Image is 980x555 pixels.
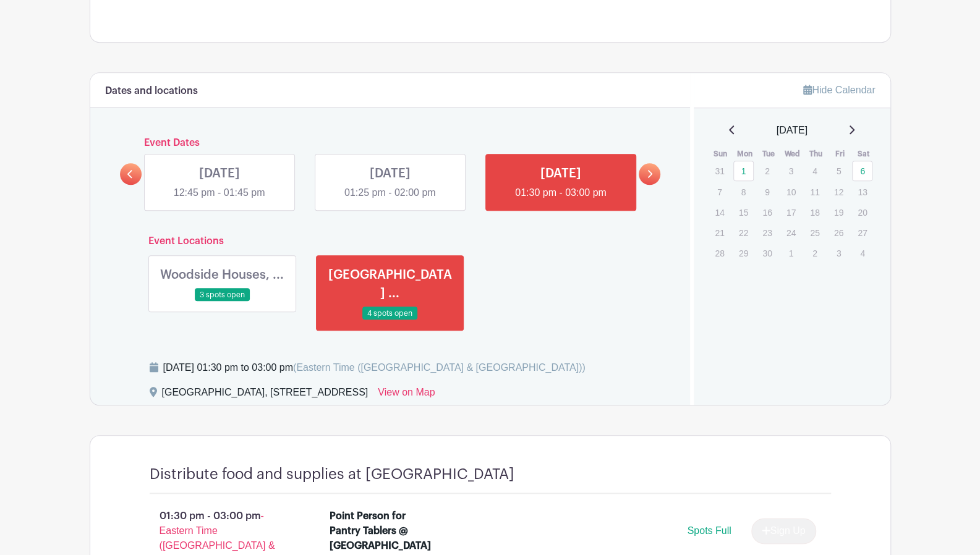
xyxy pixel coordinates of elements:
[150,465,514,483] h4: Distribute food and supplies at [GEOGRAPHIC_DATA]
[852,223,872,242] p: 27
[829,244,849,263] p: 3
[709,223,730,242] p: 21
[757,203,777,222] p: 16
[781,244,801,263] p: 1
[852,203,872,222] p: 20
[709,161,730,180] p: 31
[829,223,849,242] p: 26
[733,182,754,201] p: 8
[781,182,801,201] p: 10
[293,362,586,373] span: (Eastern Time ([GEOGRAPHIC_DATA] & [GEOGRAPHIC_DATA]))
[852,182,872,201] p: 13
[163,360,586,375] div: [DATE] 01:30 pm to 03:00 pm
[709,148,733,160] th: Sun
[757,161,777,180] p: 2
[138,235,642,247] h6: Event Locations
[781,161,801,180] p: 3
[780,148,804,160] th: Wed
[851,148,876,160] th: Sat
[781,203,801,222] p: 17
[852,161,872,181] a: 6
[733,223,754,242] p: 22
[757,244,777,263] p: 30
[733,161,754,181] a: 1
[757,223,777,242] p: 23
[105,85,198,97] h6: Dates and locations
[709,244,730,263] p: 28
[733,148,757,160] th: Mon
[829,203,849,222] p: 19
[804,223,825,242] p: 25
[687,525,731,536] span: Spots Full
[142,137,639,149] h6: Event Dates
[733,244,754,263] p: 29
[330,509,437,553] div: Point Person for Pantry Tablers @ [GEOGRAPHIC_DATA]
[162,385,369,405] div: [GEOGRAPHIC_DATA], [STREET_ADDRESS]
[733,203,754,222] p: 15
[756,148,780,160] th: Tue
[852,244,872,263] p: 4
[781,223,801,242] p: 24
[804,244,825,263] p: 2
[803,85,875,95] a: Hide Calendar
[828,148,852,160] th: Fri
[804,161,825,180] p: 4
[804,148,828,160] th: Thu
[757,182,777,201] p: 9
[804,182,825,201] p: 11
[777,123,807,138] span: [DATE]
[709,203,730,222] p: 14
[709,182,730,201] p: 7
[804,203,825,222] p: 18
[378,385,435,405] a: View on Map
[829,182,849,201] p: 12
[829,161,849,180] p: 5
